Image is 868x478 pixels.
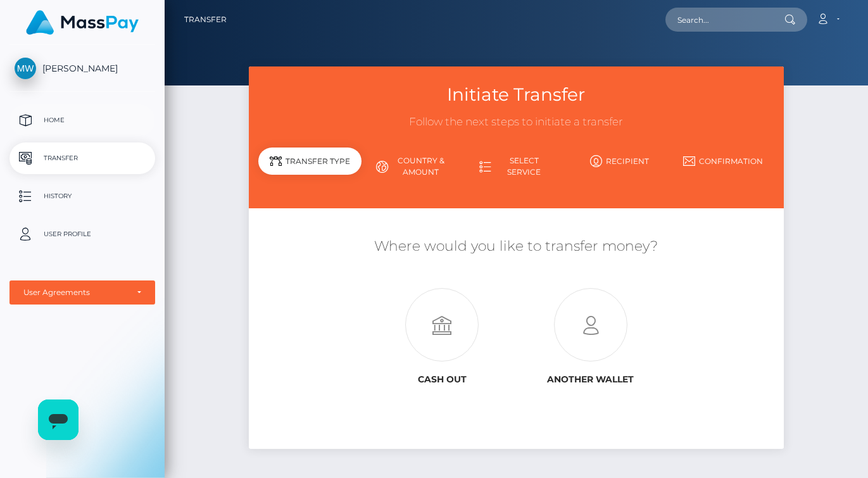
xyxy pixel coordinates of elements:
h6: Another wallet [525,374,655,385]
button: User Agreements [9,280,155,305]
a: User Profile [9,218,155,250]
h6: Cash out [377,374,507,385]
p: History [15,187,150,206]
a: Transfer [184,6,227,33]
h5: Where would you like to transfer money? [258,237,775,256]
img: MassPay [26,10,139,35]
a: Confirmation [671,150,774,172]
a: Transfer Type [258,150,362,183]
h3: Follow the next steps to initiate a transfer [258,115,775,130]
h3: Initiate Transfer [258,82,775,107]
a: Recipient [568,150,671,172]
div: User Agreements [23,287,127,298]
a: Country & Amount [362,150,465,183]
p: User Profile [15,225,150,244]
iframe: Button to launch messaging window [38,399,79,440]
a: Home [9,104,155,136]
div: Transfer Type [258,148,362,175]
p: Home [15,111,150,130]
input: Search... [665,8,784,32]
a: Transfer [9,142,155,174]
a: History [9,180,155,212]
p: Transfer [15,149,150,168]
span: [PERSON_NAME] [9,63,155,74]
a: Select Service [465,150,568,183]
